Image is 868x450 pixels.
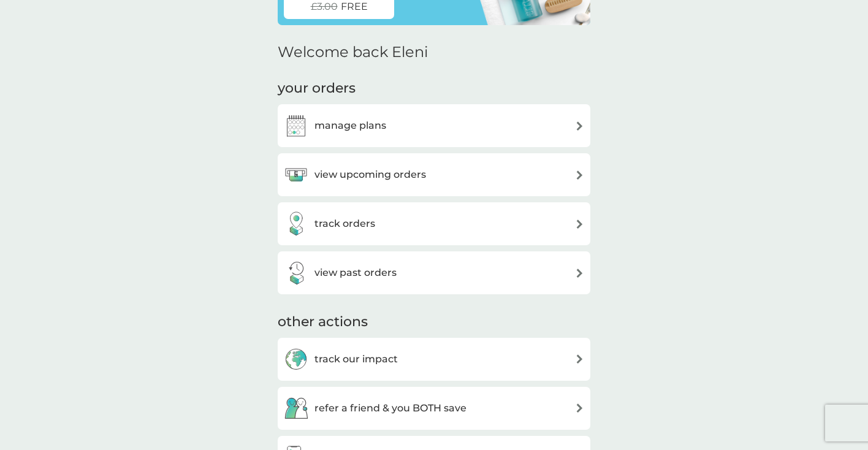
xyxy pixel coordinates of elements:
img: arrow right [575,403,584,413]
img: arrow right [575,170,584,180]
h3: view upcoming orders [314,167,426,183]
h3: manage plans [314,118,386,134]
img: arrow right [575,354,584,364]
h2: Welcome back Eleni [278,44,428,61]
h3: track orders [314,216,375,232]
h3: track our impact [314,351,398,367]
h3: your orders [278,79,356,98]
h3: other actions [278,313,368,332]
img: arrow right [575,219,584,229]
img: arrow right [575,269,584,278]
h3: refer a friend & you BOTH save [314,400,466,416]
img: arrow right [575,121,584,131]
h3: view past orders [314,265,397,281]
